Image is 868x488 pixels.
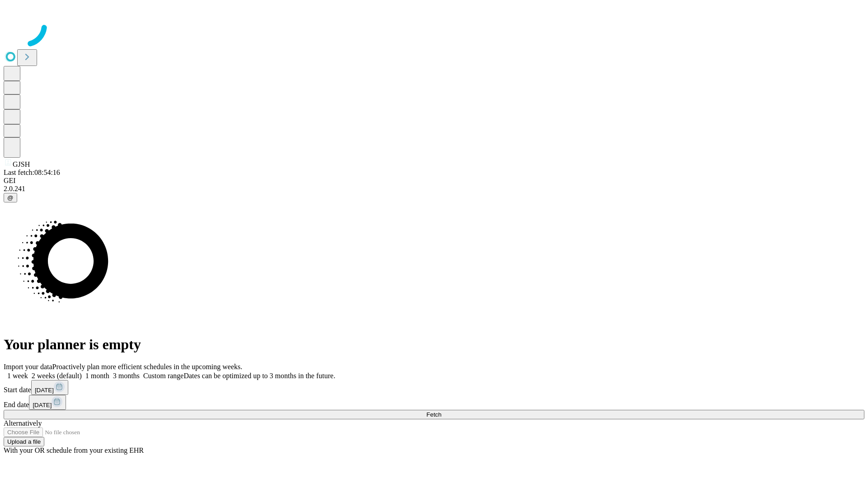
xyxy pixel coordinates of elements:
[426,411,441,418] span: Fetch
[29,395,66,410] button: [DATE]
[7,372,28,380] span: 1 week
[33,402,52,408] span: [DATE]
[143,372,184,380] span: Custom range
[52,363,242,371] span: Proactively plan more efficient schedules in the upcoming weeks.
[4,363,52,371] span: Import your data
[113,372,140,380] span: 3 months
[4,446,144,454] span: With your OR schedule from your existing EHR
[13,160,30,168] span: GJSH
[32,372,82,380] span: 2 weeks (default)
[4,419,42,427] span: Alternatively
[35,387,54,394] span: [DATE]
[4,169,60,176] span: Last fetch: 08:54:16
[184,372,335,380] span: Dates can be optimized up to 3 months in the future.
[4,410,864,419] button: Fetch
[4,395,864,410] div: End date
[4,177,864,185] div: GEI
[4,193,17,202] button: @
[4,437,44,446] button: Upload a file
[85,372,109,380] span: 1 month
[7,194,14,201] span: @
[4,380,864,395] div: Start date
[4,185,864,193] div: 2.0.241
[4,336,864,353] h1: Your planner is empty
[31,380,68,395] button: [DATE]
